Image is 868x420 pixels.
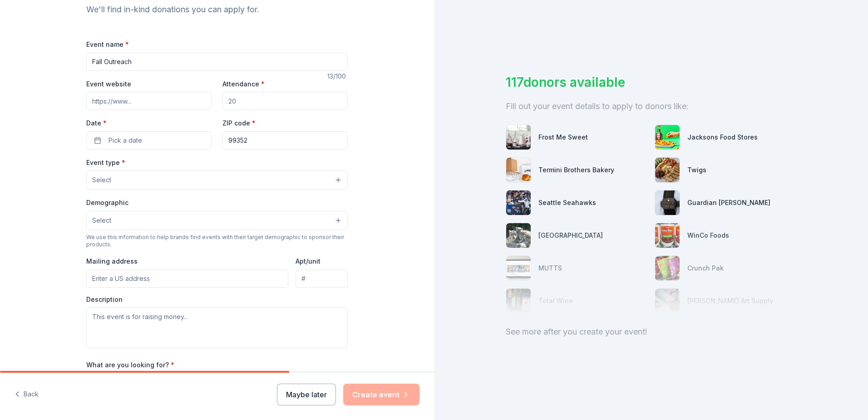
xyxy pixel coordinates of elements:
button: Select [86,170,348,190]
span: Select [92,215,111,226]
div: Twigs [687,165,706,175]
label: Event website [86,80,131,89]
div: Jacksons Food Stores [687,132,758,143]
label: Demographic [86,198,128,207]
img: photo for Guardian Angel Device [655,190,680,215]
input: https://www... [86,92,212,110]
div: Seattle Seahawks [538,197,596,208]
div: Termini Brothers Bakery [538,165,614,175]
img: photo for Jacksons Food Stores [655,125,680,150]
div: Frost Me Sweet [538,132,588,143]
div: We'll find in-kind donations you can apply for. [86,2,348,17]
label: Event type [86,158,125,167]
label: Apt/unit [296,257,321,266]
div: 13 /100 [327,71,348,82]
input: Spring Fundraiser [86,53,348,71]
input: # [296,270,348,288]
label: Mailing address [86,257,138,266]
label: What are you looking for? [86,360,174,370]
button: Pick a date [86,131,212,150]
label: Date [86,119,212,128]
div: We use this information to help brands find events with their target demographic to sponsor their... [86,234,348,248]
input: 20 [222,92,348,110]
button: Maybe later [277,384,336,405]
label: ZIP code [222,119,256,128]
img: photo for Frost Me Sweet [506,125,531,150]
span: Select [92,175,111,185]
button: Back [15,385,39,404]
div: See more after you create your event! [506,325,796,339]
input: 12345 (U.S. only) [222,131,348,150]
img: photo for Twigs [655,158,680,182]
label: Description [86,295,123,304]
label: Event name [86,40,129,49]
span: Pick a date [108,135,142,146]
div: Guardian [PERSON_NAME] [687,197,770,208]
img: photo for Termini Brothers Bakery [506,158,531,182]
label: Attendance [222,80,265,89]
img: photo for Seattle Seahawks [506,190,531,215]
input: Enter a US address [86,270,288,288]
div: Fill out your event details to apply to donors like: [506,99,796,114]
div: 117 donors available [506,73,796,92]
button: Select [86,211,348,230]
